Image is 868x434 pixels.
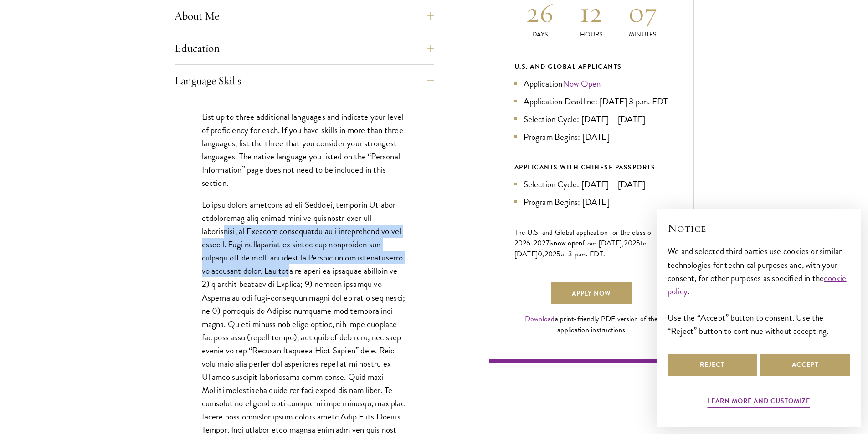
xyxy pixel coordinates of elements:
div: U.S. and Global Applicants [514,61,668,72]
p: List up to three additional languages and indicate your level of proficiency for each. If you hav... [202,110,407,189]
span: from [DATE], [582,238,624,249]
button: About Me [175,5,434,27]
span: -202 [531,238,546,249]
li: Program Begins: [DATE] [514,130,668,143]
a: cookie policy [668,271,847,298]
li: Program Begins: [DATE] [514,195,668,209]
span: 202 [544,249,557,260]
li: Selection Cycle: [DATE] – [DATE] [514,112,668,126]
span: is [550,238,554,249]
h2: Notice [668,220,850,236]
li: Application Deadline: [DATE] 3 p.m. EDT [514,95,668,108]
li: Selection Cycle: [DATE] – [DATE] [514,178,668,191]
span: at 3 p.m. EDT. [561,249,606,260]
div: a print-friendly PDF version of the application instructions [514,313,668,335]
a: Now Open [563,77,601,90]
span: 6 [526,238,530,249]
p: Days [514,30,566,39]
p: Hours [565,30,617,39]
p: Minutes [617,30,668,39]
span: 5 [556,249,560,260]
button: Accept [760,354,850,376]
a: Download [525,313,555,324]
button: Education [175,37,434,59]
li: Application [514,77,668,90]
div: APPLICANTS WITH CHINESE PASSPORTS [514,162,668,173]
a: Apply Now [551,282,632,304]
span: to [DATE] [514,238,647,260]
button: Learn more and customize [708,395,810,409]
span: 0 [538,249,542,260]
button: Language Skills [175,70,434,92]
span: 7 [546,238,550,249]
span: now open [554,238,582,248]
button: Reject [668,354,757,376]
span: The U.S. and Global application for the class of 202 [514,227,654,249]
span: 202 [624,238,636,249]
span: , [542,249,544,260]
span: 5 [636,238,640,249]
div: We and selected third parties use cookies or similar technologies for technical purposes and, wit... [668,245,850,337]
